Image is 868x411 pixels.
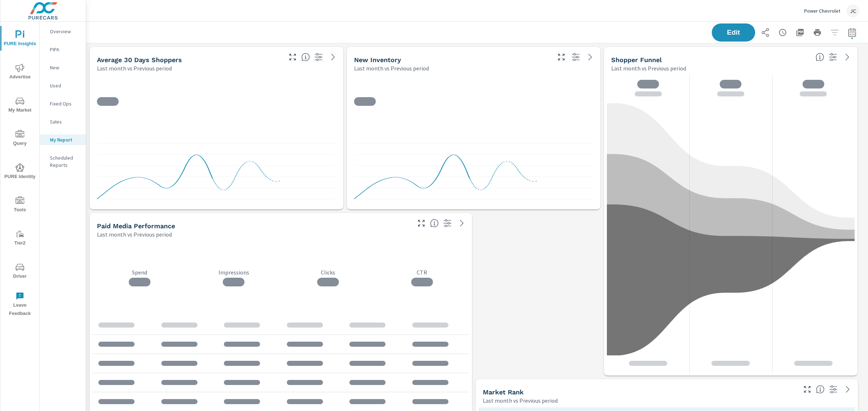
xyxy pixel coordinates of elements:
div: nav menu [0,22,39,321]
div: Scheduled Reports [40,152,86,170]
p: Fixed Ops [50,100,80,107]
button: Print Report [810,25,825,40]
h5: New Inventory [354,56,401,64]
span: Tier2 [3,230,37,247]
p: Impressions [187,269,281,276]
button: Make Fullscreen [416,217,427,229]
div: Fixed Ops [40,98,86,109]
p: Sales [50,118,80,125]
p: Last month vs Previous period [483,396,558,405]
span: Understand performance metrics over the selected time range. [430,219,439,228]
h5: Shopper Funnel [611,56,662,64]
div: PIPA [40,44,86,55]
p: CTR [375,269,469,276]
span: Advertise [3,64,37,81]
a: See more details in report [456,217,468,229]
button: Select Date Range [845,25,859,40]
button: "Export Report to PDF" [793,25,807,40]
span: Edit [719,29,748,36]
p: Overview [50,28,80,35]
h5: Average 30 Days Shoppers [97,56,182,64]
p: Last month vs Previous period [354,64,429,73]
p: Last month vs Previous period [97,230,172,239]
a: See more details in report [842,384,854,395]
button: Make Fullscreen [556,51,567,63]
p: PIPA [50,46,80,53]
div: Overview [40,26,86,37]
button: Share Report [758,25,773,40]
span: Leave Feedback [3,292,37,318]
p: Last month vs Previous period [611,64,686,73]
span: A rolling 30 day total of daily Shoppers on the dealership website, averaged over the selected da... [301,53,310,61]
p: Power Chevrolet [804,8,841,14]
span: PURE Identity [3,163,37,181]
a: See more details in report [584,51,596,63]
button: Make Fullscreen [801,384,813,395]
p: My Report [50,136,80,143]
span: Market Rank shows you how you rank, in terms of sales, to other dealerships in your market. “Mark... [816,385,825,394]
button: Make Fullscreen [287,51,298,63]
p: Scheduled Reports [50,154,80,169]
span: Know where every customer is during their purchase journey. View customer activity from first cli... [816,53,824,61]
span: Driver [3,263,37,281]
span: Query [3,130,37,148]
p: Spend [93,269,187,276]
a: See more details in report [842,51,853,63]
p: Used [50,82,80,89]
div: New [40,62,86,73]
div: My Report [40,134,86,145]
span: My Market [3,97,37,114]
div: Used [40,80,86,91]
h5: Paid Media Performance [97,222,175,230]
a: See more details in report [327,51,339,63]
span: Tools [3,196,37,214]
h5: Market Rank [483,388,524,396]
p: New [50,64,80,71]
div: JC [846,4,859,17]
p: Clicks [281,269,375,276]
button: Edit [712,23,755,42]
span: PURE Insights [3,30,37,48]
div: Sales [40,116,86,127]
p: Last month vs Previous period [97,64,172,73]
